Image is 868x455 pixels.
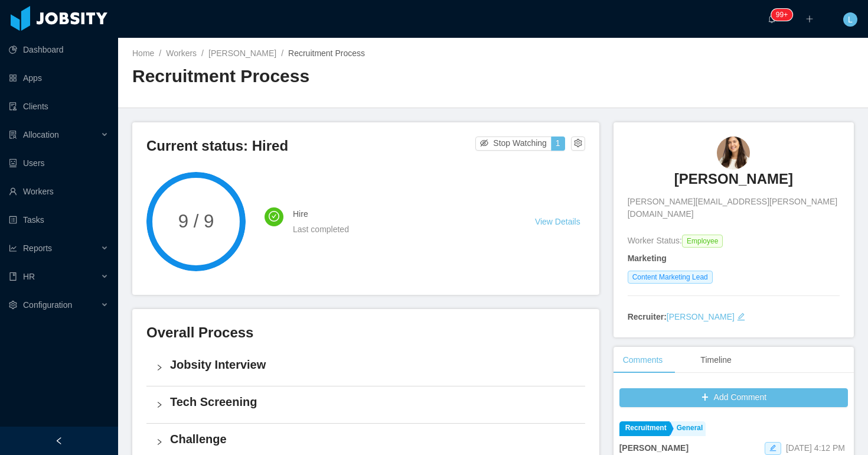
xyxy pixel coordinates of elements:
[571,136,585,151] button: icon: setting
[170,394,576,410] h4: Tech Screening
[671,421,706,436] a: General
[619,443,688,453] strong: [PERSON_NAME]
[9,180,109,203] a: icon: userWorkers
[170,356,576,373] h4: Jobsity Interview
[293,207,507,220] h4: Hire
[674,170,793,188] h3: [PERSON_NAME]
[667,312,735,321] a: [PERSON_NAME]
[848,12,853,27] span: L
[9,151,109,175] a: icon: robotUsers
[170,431,576,447] h4: Challenge
[9,208,109,232] a: icon: profileTasks
[166,48,197,58] a: Workers
[628,312,667,321] strong: Recruiter:
[768,15,776,23] i: icon: bell
[9,38,109,61] a: icon: pie-chartDashboard
[628,271,713,284] span: Content Marketing Lead
[146,323,585,342] h3: Overall Process
[786,443,845,453] span: [DATE] 4:12 PM
[146,136,475,155] h3: Current status: Hired
[9,66,109,90] a: icon: appstoreApps
[9,95,109,118] a: icon: auditClients
[674,170,793,196] a: [PERSON_NAME]
[691,347,740,373] div: Timeline
[805,15,814,23] i: icon: plus
[156,401,163,408] i: icon: right
[146,386,585,423] div: icon: rightTech Screening
[159,48,161,58] span: /
[156,364,163,371] i: icon: right
[628,253,667,263] strong: Marketing
[269,211,279,222] i: icon: check-circle
[23,300,72,310] span: Configuration
[619,388,848,407] button: icon: plusAdd Comment
[737,313,745,321] i: icon: edit
[288,48,365,58] span: Recruitment Process
[146,349,585,386] div: icon: rightJobsity Interview
[682,235,723,248] span: Employee
[208,48,276,58] a: [PERSON_NAME]
[619,421,670,436] a: Recruitment
[201,48,204,58] span: /
[475,136,552,151] button: icon: eye-invisibleStop Watching
[9,131,17,139] i: icon: solution
[628,236,682,245] span: Worker Status:
[535,217,580,226] a: View Details
[9,272,17,281] i: icon: book
[551,136,565,151] button: 1
[9,301,17,309] i: icon: setting
[156,438,163,446] i: icon: right
[132,48,154,58] a: Home
[9,244,17,252] i: icon: line-chart
[23,272,35,281] span: HR
[769,444,776,451] i: icon: edit
[146,212,246,230] span: 9 / 9
[23,243,52,253] span: Reports
[717,136,750,170] img: fcbc439d-d04a-41ae-9191-25597d67559f_688b8829adcef-90w.png
[293,223,507,236] div: Last completed
[614,347,673,373] div: Comments
[628,196,840,220] span: [PERSON_NAME][EMAIL_ADDRESS][PERSON_NAME][DOMAIN_NAME]
[132,64,493,89] h2: Recruitment Process
[23,130,59,139] span: Allocation
[771,9,792,21] sup: 2114
[281,48,283,58] span: /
